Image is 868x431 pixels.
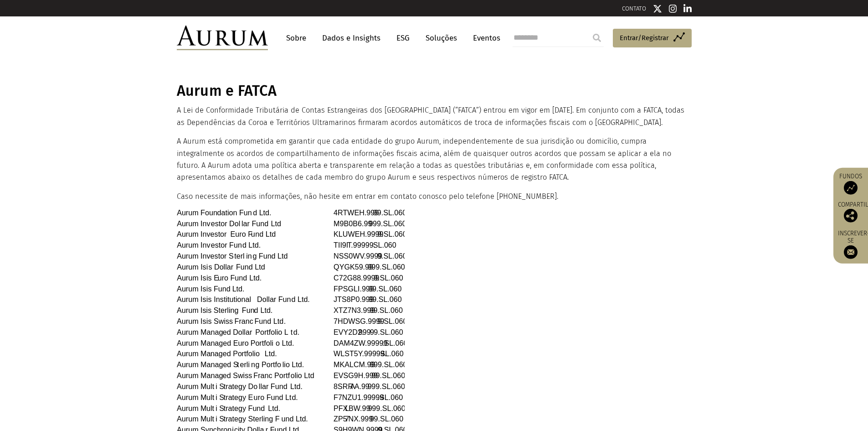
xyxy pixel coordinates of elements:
font: Caso necessite de mais informações, não hesite em entrar em contato conosco pelo telefone [PHONE_... [177,192,558,201]
a: ESG [392,30,414,47]
font: Eventos [473,33,500,43]
a: Entrar/Registrar [613,29,692,48]
font: Sobre [286,33,306,43]
a: Sobre [282,30,311,47]
img: Aurum [177,26,268,50]
a: CONTATO [622,5,646,12]
img: Inscreva-se na nossa newsletter [844,245,858,259]
a: Soluções [421,30,462,47]
a: Fundos [838,172,863,194]
font: A Aurum está comprometida em garantir que cada entidade do grupo Aurum, independentemente de sua ... [177,137,671,182]
input: Submit [588,29,606,47]
img: Ícone do Linkedin [683,4,692,13]
img: Ícone do Instagram [669,4,677,13]
font: Soluções [426,33,457,43]
img: Ícone do Twitter [653,4,662,13]
a: Eventos [468,30,500,47]
font: Dados e Insights [322,33,380,43]
font: Fundos [839,172,862,180]
img: Fundos de acesso [844,181,858,194]
a: Dados e Insights [318,30,385,47]
img: Compartilhe esta publicação [844,208,858,222]
font: Aurum e FATCA [177,82,277,100]
font: Entrar/Registrar [620,34,669,42]
font: A Lei de Conformidade Tributária de Contas Estrangeiras dos [GEOGRAPHIC_DATA] (“FATCA”) entrou em... [177,106,684,126]
font: ESG [396,33,410,43]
